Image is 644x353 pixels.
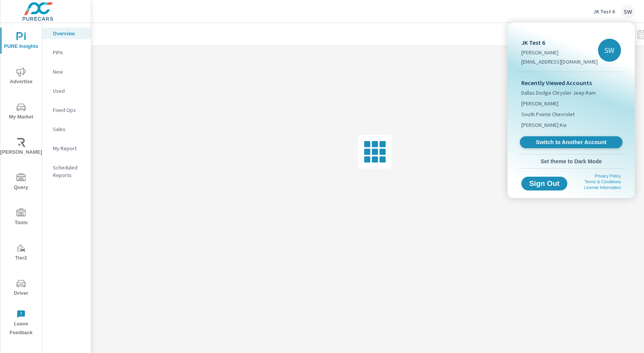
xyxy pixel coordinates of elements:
[521,38,598,47] p: JK Test 6
[521,58,598,66] p: [EMAIL_ADDRESS][DOMAIN_NAME]
[521,89,596,97] span: Dallas Dodge Chrysler Jeep Ram
[527,180,561,187] span: Sign Out
[518,154,624,168] button: Set theme to Dark Mode
[521,158,621,165] span: Set theme to Dark Mode
[521,49,598,56] p: [PERSON_NAME]
[584,185,621,190] a: License Information
[520,136,623,148] a: Switch to Another Account
[524,139,618,146] span: Switch to Another Account
[521,177,567,190] button: Sign Out
[585,179,621,184] a: Terms & Conditions
[595,174,621,178] a: Privacy Policy
[521,78,621,87] p: Recently Viewed Accounts
[521,121,567,129] span: [PERSON_NAME] Kia
[598,39,621,62] div: SW
[521,100,559,107] span: [PERSON_NAME]
[521,110,575,118] span: South Pointe Chevrolet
